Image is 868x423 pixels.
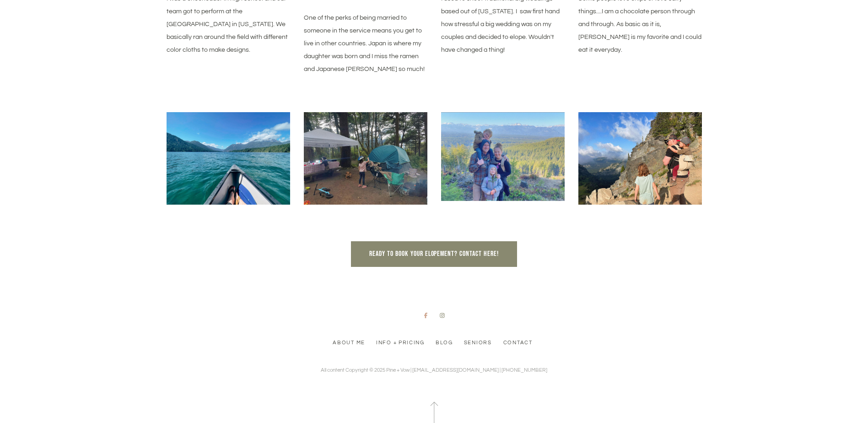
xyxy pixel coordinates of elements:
img: family_camp_3-6130dafe.jpeg [304,112,427,205]
img: family_camp_8-9be14239.jpeg [167,112,290,205]
img: family_hike_6-0376d66f.jpeg [441,112,565,201]
a: About Me [329,339,368,347]
a: ready to book your elopement? Contact here! [351,241,517,267]
a: Info + Pricing [373,339,428,347]
img: family_hike-852647b6.jpeg [578,112,702,205]
a: Blog [432,339,456,347]
a: Contact [500,339,536,347]
span: ready to book your elopement? Contact here! [369,249,499,258]
p: One of the perks of being married to someone in the service means you get to live in other countr... [304,11,427,76]
p: All content Copyright © 2025 Pine + Vow | [EMAIL_ADDRESS][DOMAIN_NAME] | [PHONE_NUMBER] [321,366,547,374]
a: Seniors [461,339,495,347]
